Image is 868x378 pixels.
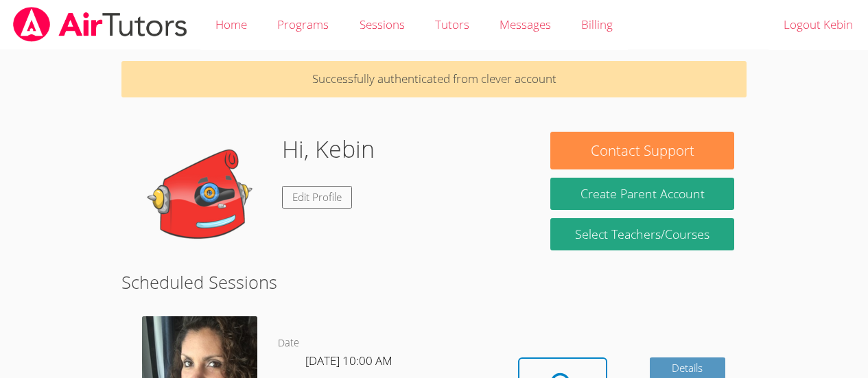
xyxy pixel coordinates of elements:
[134,132,271,269] img: default.png
[282,186,352,209] a: Edit Profile
[121,269,747,295] h2: Scheduled Sessions
[305,353,392,368] span: [DATE] 10:00 AM
[121,61,747,97] p: Successfully authenticated from clever account
[12,7,189,42] img: airtutors_banner-c4298cdbf04f3fff15de1276eac7730deb9818008684d7c2e4769d2f7ddbe033.png
[278,335,299,352] dt: Date
[550,132,734,169] button: Contact Support
[500,16,551,32] span: Messages
[550,218,734,250] a: Select Teachers/Courses
[550,178,734,210] button: Create Parent Account
[282,132,375,167] h1: Hi, Kebin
